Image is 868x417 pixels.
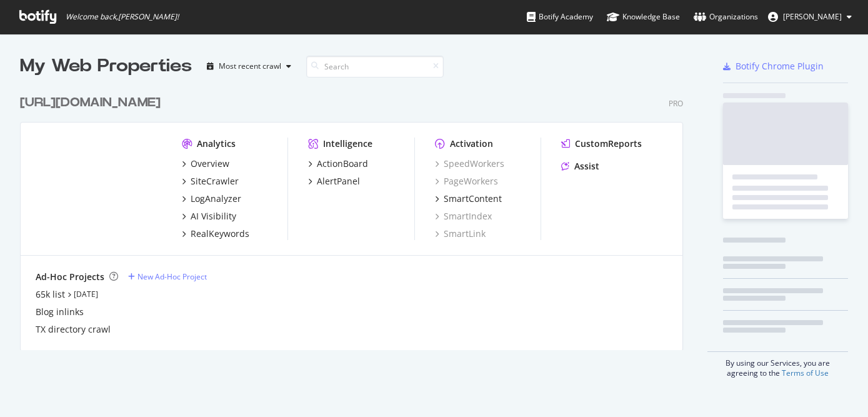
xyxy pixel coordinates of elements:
[36,323,111,336] a: TX directory crawl
[182,228,249,240] a: RealKeywords
[182,175,239,188] a: SiteCrawler
[191,158,229,170] div: Overview
[561,138,642,150] a: CustomReports
[317,175,360,188] div: AlertPanel
[66,12,179,22] span: Welcome back, [PERSON_NAME] !
[435,175,498,188] a: PageWorkers
[191,228,249,240] div: RealKeywords
[20,79,693,350] div: grid
[435,193,502,205] a: SmartContent
[191,175,239,188] div: SiteCrawler
[202,56,296,76] button: Most recent crawl
[561,160,599,173] a: Assist
[308,158,368,170] a: ActionBoard
[191,193,241,205] div: LogAnalyzer
[317,158,368,170] div: ActionBoard
[669,98,683,109] div: Pro
[450,138,493,150] div: Activation
[782,368,829,378] a: Terms of Use
[694,11,758,23] div: Organizations
[182,210,236,223] a: AI Visibility
[527,11,593,23] div: Botify Academy
[20,94,166,112] a: [URL][DOMAIN_NAME]
[191,210,236,223] div: AI Visibility
[182,158,229,170] a: Overview
[128,271,207,282] a: New Ad-Hoc Project
[574,160,599,173] div: Assist
[182,193,241,205] a: LogAnalyzer
[36,271,104,283] div: Ad-Hoc Projects
[435,210,492,223] a: SmartIndex
[20,54,192,79] div: My Web Properties
[758,7,862,27] button: [PERSON_NAME]
[323,138,372,150] div: Intelligence
[137,271,207,282] div: New Ad-Hoc Project
[723,60,824,73] a: Botify Chrome Plugin
[36,288,65,301] a: 65k list
[435,228,486,240] a: SmartLink
[36,138,162,239] img: https://www.rula.com/
[575,138,642,150] div: CustomReports
[435,158,504,170] a: SpeedWorkers
[219,63,281,70] div: Most recent crawl
[783,11,842,22] span: Nick Schurk
[607,11,680,23] div: Knowledge Base
[197,138,236,150] div: Analytics
[20,94,161,112] div: [URL][DOMAIN_NAME]
[707,351,848,378] div: By using our Services, you are agreeing to the
[444,193,502,205] div: SmartContent
[36,306,84,318] a: Blog inlinks
[308,175,360,188] a: AlertPanel
[74,289,98,299] a: [DATE]
[736,60,824,73] div: Botify Chrome Plugin
[306,56,444,78] input: Search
